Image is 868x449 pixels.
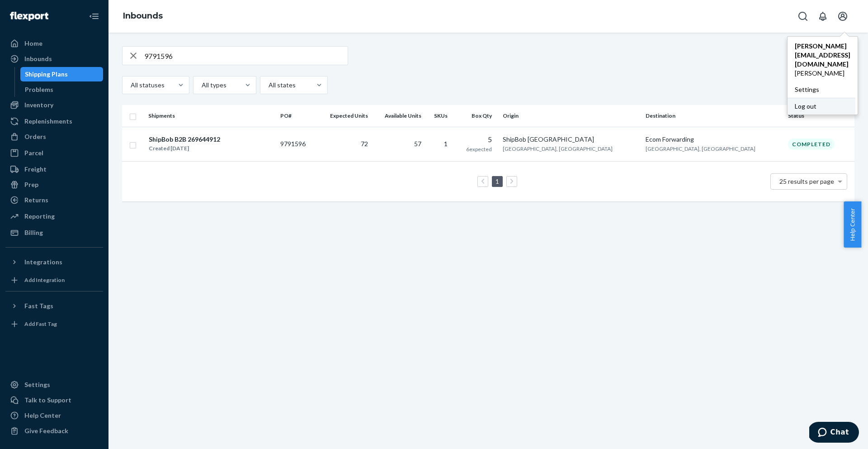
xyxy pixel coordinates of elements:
[5,424,103,438] button: Give Feedback
[24,301,53,310] div: Fast Tags
[466,146,492,153] span: 6 expected
[5,255,103,269] button: Integrations
[5,317,103,331] a: Add Fast Tag
[25,85,53,94] div: Problems
[646,145,755,152] span: [GEOGRAPHIC_DATA], [GEOGRAPHIC_DATA]
[24,411,61,420] div: Help Center
[24,426,68,435] div: Give Feedback
[5,129,103,144] a: Orders
[24,54,52,63] div: Inbounds
[277,127,316,162] td: 9791596
[149,135,220,144] div: ShipBob B2B 269644912
[144,47,348,65] input: Search inbounds by name, destination, msku...
[116,3,170,29] ol: breadcrumbs
[5,408,103,423] a: Help Center
[503,135,638,144] div: ShipBob [GEOGRAPHIC_DATA]
[5,52,103,66] a: Inbounds
[458,134,492,145] div: 5
[24,180,38,189] div: Prep
[85,7,103,25] button: Close Navigation
[268,81,269,90] input: All states
[642,105,784,127] th: Destination
[5,377,103,392] a: Settings
[414,140,421,148] span: 57
[5,193,103,207] a: Returns
[455,105,500,127] th: Box Qty
[130,81,131,90] input: All statuses
[24,228,43,237] div: Billing
[24,39,42,48] div: Home
[5,98,103,112] a: Inventory
[24,380,50,389] div: Settings
[24,276,65,284] div: Add Integration
[5,114,103,129] a: Replenishments
[316,105,372,127] th: Expected Units
[24,196,48,205] div: Returns
[499,105,642,127] th: Origin
[494,177,501,185] a: Page 1 is your current page
[201,81,202,90] input: All types
[5,209,103,224] a: Reporting
[795,42,850,69] span: [PERSON_NAME][EMAIL_ADDRESS][DOMAIN_NAME]
[5,225,103,240] a: Billing
[809,422,859,444] iframe: Opens a widget where you can chat to one of our agents
[795,69,850,78] span: [PERSON_NAME]
[372,105,425,127] th: Available Units
[788,38,858,81] a: [PERSON_NAME][EMAIL_ADDRESS][DOMAIN_NAME][PERSON_NAME]
[123,11,163,21] a: Inbounds
[10,12,48,21] img: Flexport logo
[788,139,835,150] div: Completed
[5,36,103,51] a: Home
[24,320,57,328] div: Add Fast Tag
[149,144,220,153] div: Created [DATE]
[503,145,613,152] span: [GEOGRAPHIC_DATA], [GEOGRAPHIC_DATA]
[5,273,103,287] a: Add Integration
[779,177,834,185] span: 25 results per page
[277,105,316,127] th: PO#
[834,7,852,25] button: Open account menu
[24,117,72,126] div: Replenishments
[24,258,62,267] div: Integrations
[444,140,448,148] span: 1
[24,100,53,110] div: Inventory
[646,135,781,144] div: Ecom Forwarding
[784,105,854,127] th: Status
[5,177,103,192] a: Prep
[5,146,103,160] a: Parcel
[361,140,368,148] span: 72
[25,70,68,79] div: Shipping Plans
[20,82,104,97] a: Problems
[5,299,103,313] button: Fast Tags
[145,105,277,127] th: Shipments
[788,81,858,98] a: Settings
[794,7,812,25] button: Open Search Box
[24,396,71,405] div: Talk to Support
[788,98,855,115] button: Log out
[814,7,832,25] button: Open notifications
[24,165,47,174] div: Freight
[5,162,103,177] a: Freight
[24,212,55,221] div: Reporting
[844,201,861,248] button: Help Center
[24,132,46,141] div: Orders
[5,393,103,407] button: Talk to Support
[425,105,455,127] th: SKUs
[20,67,104,81] a: Shipping Plans
[24,148,43,158] div: Parcel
